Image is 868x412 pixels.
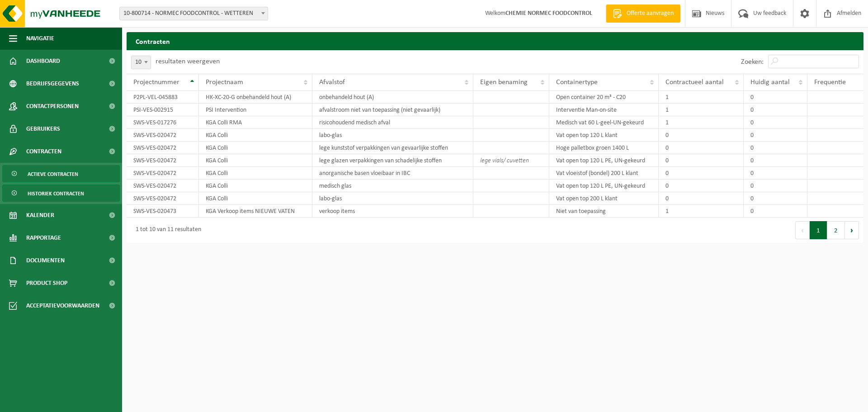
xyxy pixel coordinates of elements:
[741,58,764,66] label: Zoeken:
[127,205,199,218] td: SWS-VES-020473
[659,180,744,192] td: 0
[480,157,529,164] i: lege vials/ cuvetten
[744,104,807,116] td: 0
[549,167,659,180] td: Vat vloeistof (bondel) 200 L klant
[606,5,680,23] a: Offerte aanvragen
[199,180,312,192] td: KGA Colli
[505,10,592,17] strong: CHEMIE NORMEC FOODCONTROL
[549,192,659,205] td: Vat open top 200 L klant
[26,249,65,272] span: Documenten
[744,116,807,129] td: 0
[199,116,312,129] td: KGA Colli RMA
[744,180,807,192] td: 0
[127,192,199,205] td: SWS-VES-020472
[549,116,659,129] td: Medisch vat 60 L-geel-UN-gekeurd
[127,32,863,50] h2: Contracten
[795,221,810,239] button: Previous
[28,185,84,202] span: Historiek contracten
[127,167,199,180] td: SWS-VES-020472
[133,79,179,86] span: Projectnummer
[659,129,744,142] td: 0
[665,79,724,86] span: Contractueel aantal
[131,222,201,238] div: 1 tot 10 van 11 resultaten
[480,79,528,86] span: Eigen benaming
[744,142,807,154] td: 0
[26,272,67,294] span: Product Shop
[549,205,659,218] td: Niet van toepassing
[26,227,61,249] span: Rapportage
[659,192,744,205] td: 0
[659,91,744,104] td: 1
[744,154,807,167] td: 0
[744,192,807,205] td: 0
[549,142,659,154] td: Hoge palletbox groen 1400 L
[312,116,473,129] td: risicohoudend medisch afval
[127,104,199,116] td: PSI-VES-002915
[659,104,744,116] td: 1
[556,79,598,86] span: Containertype
[199,142,312,154] td: KGA Colli
[312,154,473,167] td: lege glazen verpakkingen van schadelijke stoffen
[199,167,312,180] td: KGA Colli
[312,180,473,192] td: medisch glas
[120,7,268,20] span: 10-800714 - NORMEC FOODCONTROL - WETTEREN
[312,167,473,180] td: anorganische basen vloeibaar in IBC
[549,91,659,104] td: Open container 20 m³ - C20
[827,221,845,239] button: 2
[127,116,199,129] td: SWS-VES-017276
[26,72,79,95] span: Bedrijfsgegevens
[26,294,99,317] span: Acceptatievoorwaarden
[199,91,312,104] td: HK-XC-20-G onbehandeld hout (A)
[744,129,807,142] td: 0
[312,104,473,116] td: afvalstroom niet van toepassing (niet gevaarlijk)
[26,95,79,118] span: Contactpersonen
[312,205,473,218] td: verkoop items
[814,79,846,86] span: Frequentie
[750,79,790,86] span: Huidig aantal
[659,154,744,167] td: 0
[659,205,744,218] td: 1
[26,118,60,140] span: Gebruikers
[845,221,859,239] button: Next
[659,116,744,129] td: 1
[26,140,61,163] span: Contracten
[659,142,744,154] td: 0
[312,192,473,205] td: labo-glas
[199,104,312,116] td: PSI Intervention
[810,221,827,239] button: 1
[744,91,807,104] td: 0
[26,50,60,72] span: Dashboard
[312,142,473,154] td: lege kunststof verpakkingen van gevaarlijke stoffen
[26,27,54,50] span: Navigatie
[119,7,268,20] span: 10-800714 - NORMEC FOODCONTROL - WETTEREN
[199,205,312,218] td: KGA Verkoop items NIEUWE VATEN
[131,56,151,69] span: 10
[2,185,120,202] a: Historiek contracten
[312,129,473,142] td: labo-glas
[156,58,220,65] label: resultaten weergeven
[28,166,78,183] span: Actieve contracten
[206,79,243,86] span: Projectnaam
[132,56,151,69] span: 10
[624,9,676,18] span: Offerte aanvragen
[199,129,312,142] td: KGA Colli
[26,204,54,227] span: Kalender
[659,167,744,180] td: 0
[127,142,199,154] td: SWS-VES-020472
[199,154,312,167] td: KGA Colli
[199,192,312,205] td: KGA Colli
[549,104,659,116] td: Interventie Man-on-site
[549,180,659,192] td: Vat open top 120 L PE, UN-gekeurd
[127,129,199,142] td: SWS-VES-020472
[127,180,199,192] td: SWS-VES-020472
[744,167,807,180] td: 0
[744,205,807,218] td: 0
[127,154,199,167] td: SWS-VES-020472
[549,129,659,142] td: Vat open top 120 L klant
[127,91,199,104] td: P2PL-VEL-045883
[549,154,659,167] td: Vat open top 120 L PE, UN-gekeurd
[312,91,473,104] td: onbehandeld hout (A)
[319,79,345,86] span: Afvalstof
[2,165,120,182] a: Actieve contracten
